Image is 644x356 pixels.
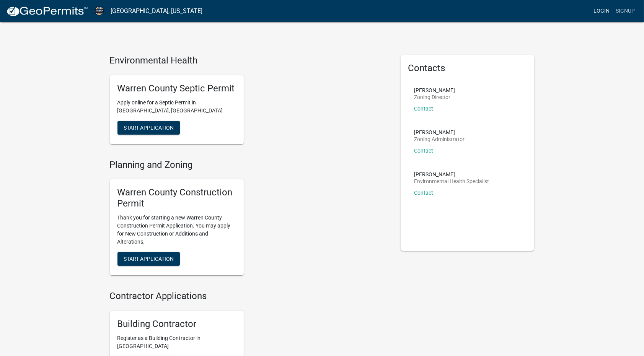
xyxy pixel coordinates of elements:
button: Start Application [117,252,180,266]
p: Environmental Health Specialist [414,179,489,184]
h4: Environmental Health [110,55,389,66]
p: Register as a Building Contractor in [GEOGRAPHIC_DATA] [117,334,236,350]
a: Contact [414,148,434,154]
a: Contact [414,106,434,112]
span: Start Application [124,124,174,130]
h5: Warren County Construction Permit [117,187,236,209]
a: Signup [613,4,638,18]
p: [PERSON_NAME] [414,88,455,93]
p: [PERSON_NAME] [414,130,465,135]
h5: Warren County Septic Permit [117,83,236,94]
h5: Contacts [408,63,527,74]
img: Warren County, Iowa [94,6,104,16]
p: Thank you for starting a new Warren County Construction Permit Application. You may apply for New... [117,214,236,246]
p: Zoning Administrator [414,137,465,142]
span: Start Application [124,255,174,262]
button: Start Application [117,121,180,135]
a: Login [590,4,613,18]
h4: Contractor Applications [110,291,389,302]
p: Zoning Director [414,94,455,100]
a: [GEOGRAPHIC_DATA], [US_STATE] [111,5,202,18]
p: [PERSON_NAME] [414,172,489,177]
h4: Planning and Zoning [110,159,389,171]
h5: Building Contractor [117,319,236,330]
p: Apply online for a Septic Permit in [GEOGRAPHIC_DATA], [GEOGRAPHIC_DATA] [117,99,236,115]
a: Contact [414,190,434,196]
